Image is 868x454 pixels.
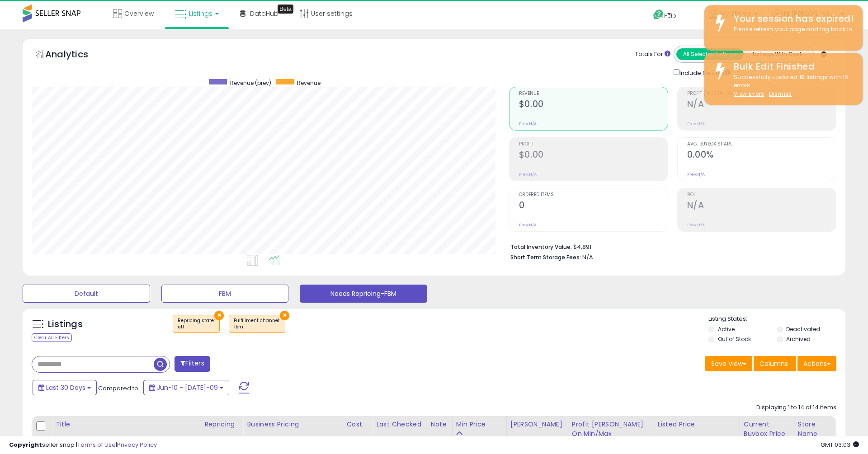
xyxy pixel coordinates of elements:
label: Deactivated [786,325,820,333]
h2: $0.00 [519,99,668,111]
span: Profit [PERSON_NAME] [687,91,836,96]
span: DataHub [250,9,278,18]
span: Columns [759,359,788,368]
a: Terms of Use [77,440,116,449]
h2: N/A [687,200,836,212]
small: Prev: N/A [687,121,705,126]
span: Compared to: [98,384,140,393]
label: Archived [786,335,811,343]
span: Fulfillment channel : [234,317,280,331]
a: Help [646,2,694,29]
div: Min Price [456,420,503,429]
span: Avg. Buybox Share [687,142,836,147]
h2: 0 [519,200,668,212]
button: × [280,311,289,320]
a: Privacy Policy [117,440,157,449]
h5: Listings [48,318,83,331]
div: Business Pricing [247,420,339,429]
span: N/A [582,253,593,262]
button: Save View [705,356,752,371]
div: Cost [346,420,368,429]
th: CSV column name: cust_attr_2_Last Checked [373,416,427,442]
b: Total Inventory Value: [510,243,572,251]
small: Prev: N/A [519,222,537,228]
strong: Copyright [9,440,42,449]
div: Current Buybox Price [744,420,790,439]
span: Listings [189,9,212,18]
label: Active [718,325,735,333]
div: Please refresh your page and log back in [727,25,856,34]
small: Prev: N/A [687,172,705,177]
div: Totals For [635,50,670,59]
button: All Selected Listings [676,48,744,60]
h5: Analytics [45,48,106,63]
div: Your session has expired! [727,12,856,25]
a: View Errors [734,90,764,98]
li: $4,891 [510,241,830,252]
button: Filters [175,356,210,372]
th: The percentage added to the cost of goods (COGS) that forms the calculator for Min & Max prices. [568,416,654,442]
div: Clear All Filters [32,333,72,342]
button: × [214,311,224,320]
span: Ordered Items [519,192,668,197]
span: Jun-10 - [DATE]-09 [157,383,218,392]
div: Bulk Edit Finished [727,60,856,73]
span: Revenue (prev) [230,79,271,87]
div: fbm [234,324,280,330]
div: Listed Price [658,420,736,429]
div: [PERSON_NAME] [510,420,564,429]
h2: $0.00 [519,150,668,162]
button: Last 30 Days [33,380,97,395]
span: Profit [519,142,668,147]
b: Short Term Storage Fees: [510,253,581,261]
i: Get Help [653,9,664,20]
button: Needs Repricing-FBM [300,285,427,303]
small: Prev: N/A [687,222,705,228]
span: Revenue [519,91,668,96]
div: Last Checked [376,420,423,429]
div: Successfully updated 19 listings with 16 errors. [727,73,856,98]
div: Profit [PERSON_NAME] on Min/Max [572,420,650,439]
button: FBM [161,285,289,303]
span: 2025-08-11 03:03 GMT [821,440,859,449]
div: seller snap | | [9,441,157,449]
button: Jun-10 - [DATE]-09 [143,380,229,395]
button: Actions [797,356,836,371]
small: Prev: N/A [519,121,537,126]
div: off [178,324,215,330]
button: Default [23,285,150,303]
span: Repricing state : [178,317,215,331]
div: Store Name [798,420,831,439]
span: Last 30 Days [46,383,85,392]
div: Note [431,420,448,429]
span: Revenue [297,79,321,87]
label: Out of Stock [718,335,751,343]
span: Overview [124,9,154,18]
h2: N/A [687,99,836,111]
span: ROI [687,192,836,197]
h2: 0.00% [687,150,836,162]
p: Listing States: [708,315,845,323]
div: Title [56,420,197,429]
u: Dismiss [769,90,792,98]
div: Displaying 1 to 14 of 14 items [756,403,836,412]
span: Help [664,12,676,19]
div: Include Returns [667,67,741,78]
button: Columns [754,356,796,371]
small: Prev: N/A [519,172,537,177]
div: Repricing [204,420,239,429]
div: Tooltip anchor [278,5,293,14]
